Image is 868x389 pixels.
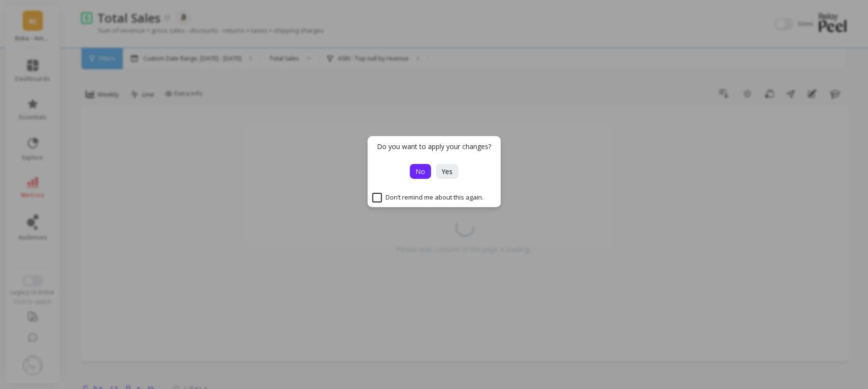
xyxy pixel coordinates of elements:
[377,142,491,151] p: Do you want to apply your changes?
[415,167,425,176] span: No
[436,164,458,179] button: Yes
[410,164,431,179] button: No
[441,167,453,176] span: Yes
[372,193,483,202] span: Don’t remind me about this again.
